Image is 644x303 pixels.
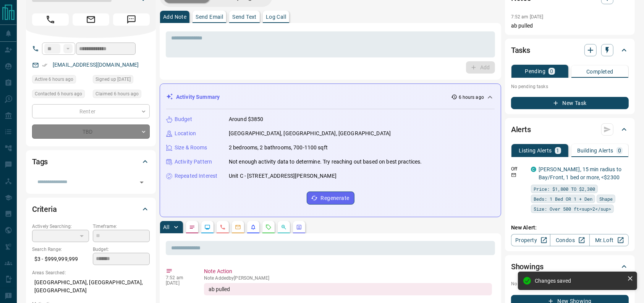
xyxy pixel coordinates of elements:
[599,195,613,203] span: Shape
[32,124,150,139] div: TBD
[235,224,241,230] svg: Emails
[175,172,217,180] p: Repeated Interest
[511,22,629,30] p: ab pulled
[539,166,621,180] a: [PERSON_NAME], 15 min radius to Bay/Front, 1 bed or more, <$2300
[296,224,302,230] svg: Agent Actions
[93,246,150,253] p: Budget:
[93,75,150,86] div: Thu Feb 07 2019
[534,185,595,193] span: Price: $1,800 TO $2,300
[531,167,536,172] div: condos.ca
[550,69,553,74] p: 0
[32,276,150,297] p: [GEOGRAPHIC_DATA], [GEOGRAPHIC_DATA], [GEOGRAPHIC_DATA]
[265,224,272,230] svg: Requests
[163,14,186,20] p: Add Note
[32,90,89,100] div: Thu Aug 14 2025
[32,152,150,171] div: Tags
[113,13,150,26] span: Message
[266,14,286,20] p: Log Call
[204,267,492,275] p: Note Action
[535,278,624,284] div: Changes saved
[166,90,495,104] div: Activity Summary6 hours ago
[32,253,89,265] p: $3 - $999,999,999
[229,129,391,138] p: [GEOGRAPHIC_DATA], [GEOGRAPHIC_DATA], [GEOGRAPHIC_DATA]
[511,120,629,139] div: Alerts
[511,224,629,232] p: New Alert:
[166,275,193,280] p: 7:52 am
[511,257,629,276] div: Showings
[534,205,611,213] span: Size: Over 500 ft<sup>2</sup>
[577,148,613,153] p: Building Alerts
[511,81,629,92] p: No pending tasks
[511,14,544,20] p: 7:52 am [DATE]
[250,224,256,230] svg: Listing Alerts
[175,158,212,166] p: Activity Pattern
[32,246,89,253] p: Search Range:
[511,123,531,136] h2: Alerts
[534,195,592,203] span: Beds: 1 Bed OR 1 + Den
[519,148,552,153] p: Listing Alerts
[586,69,613,74] p: Completed
[166,280,193,286] p: [DATE]
[511,44,530,56] h2: Tasks
[618,148,621,153] p: 0
[511,260,544,273] h2: Showings
[73,13,109,26] span: Email
[32,203,57,215] h2: Criteria
[196,14,223,20] p: Send Email
[511,41,629,59] div: Tasks
[53,62,139,68] a: [EMAIL_ADDRESS][DOMAIN_NAME]
[42,62,47,68] svg: Email Verified
[307,192,354,205] button: Regenerate
[511,172,516,178] svg: Email
[176,93,220,101] p: Activity Summary
[175,144,207,152] p: Size & Rooms
[93,90,150,100] div: Thu Aug 14 2025
[229,158,422,166] p: Not enough activity data to determine. Try reaching out based on best practices.
[136,177,147,188] button: Open
[204,275,492,281] p: Note Added by [PERSON_NAME]
[32,104,150,118] div: Renter
[220,224,226,230] svg: Calls
[229,115,264,123] p: Around $3850
[93,223,150,230] p: Timeframe:
[32,223,89,230] p: Actively Searching:
[229,172,337,180] p: Unit C - [STREET_ADDRESS][PERSON_NAME]
[204,283,492,295] div: ab pulled
[511,165,526,172] p: Off
[232,14,257,20] p: Send Text
[459,94,484,101] p: 6 hours ago
[511,280,629,287] p: No showings booked
[32,13,69,26] span: Call
[525,69,545,74] p: Pending
[32,156,48,168] h2: Tags
[511,234,550,246] a: Property
[175,129,196,138] p: Location
[95,75,131,83] span: Signed up [DATE]
[189,224,195,230] svg: Notes
[35,90,82,98] span: Contacted 6 hours ago
[35,75,73,83] span: Active 6 hours ago
[511,97,629,109] button: New Task
[32,269,150,276] p: Areas Searched:
[589,234,629,246] a: Mr.Loft
[557,148,560,153] p: 1
[32,75,89,86] div: Thu Aug 14 2025
[175,115,192,123] p: Budget
[550,234,589,246] a: Condos
[95,90,139,98] span: Claimed 6 hours ago
[281,224,287,230] svg: Opportunities
[204,224,210,230] svg: Lead Browsing Activity
[229,144,328,152] p: 2 bedrooms, 2 bathrooms, 700-1100 sqft
[163,224,169,230] p: All
[32,200,150,218] div: Criteria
